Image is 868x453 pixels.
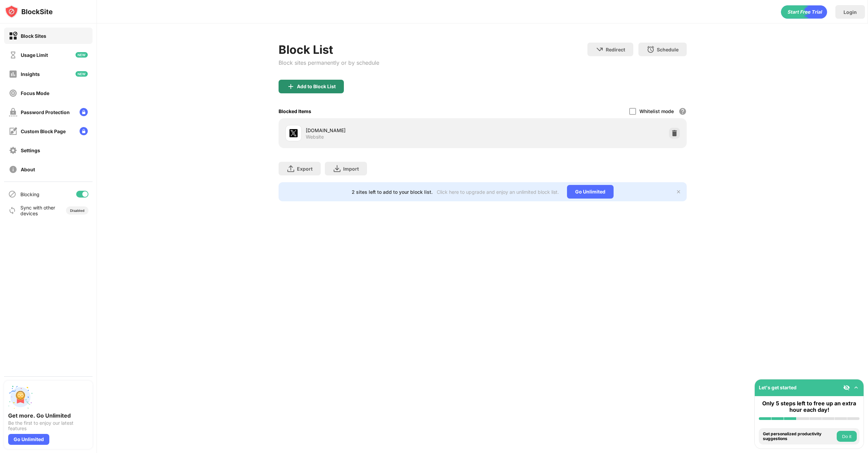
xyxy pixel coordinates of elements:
img: eye-not-visible.svg [843,384,850,391]
div: Website [306,134,324,140]
img: block-on.svg [9,32,17,40]
img: customize-block-page-off.svg [9,127,17,136]
div: Import [343,166,359,172]
img: omni-setup-toggle.svg [853,384,859,391]
img: new-icon.svg [76,71,88,77]
div: Block Sites [21,33,46,39]
div: Go Unlimited [567,185,614,199]
img: lock-menu.svg [80,127,88,135]
img: about-off.svg [9,165,17,174]
div: Blocked Items [279,108,311,114]
div: Focus Mode [21,90,49,96]
img: new-icon.svg [76,52,88,58]
div: Whitelist mode [639,108,674,114]
div: Usage Limit [21,52,48,58]
div: Disabled [70,208,84,213]
iframe: Sign in with Google Dialog [728,7,861,99]
img: sync-icon.svg [8,206,16,215]
img: time-usage-off.svg [9,51,17,59]
div: animation [781,5,827,19]
div: Insights [21,71,40,77]
img: insights-off.svg [9,70,17,78]
div: Sync with other devices [20,205,55,216]
div: Only 5 steps left to free up an extra hour each day! [759,400,859,413]
div: Settings [21,147,40,153]
img: focus-off.svg [9,89,17,97]
div: Get personalized productivity suggestions [763,432,835,441]
div: Click here to upgrade and enjoy an unlimited block list. [437,189,559,195]
div: Block sites permanently or by schedule [279,59,379,66]
img: settings-off.svg [9,146,17,155]
div: Custom Block Page [21,128,66,134]
img: logo-blocksite.svg [5,5,53,18]
div: Get more. Go Unlimited [8,412,88,419]
img: password-protection-off.svg [9,108,17,116]
div: Schedule [657,47,679,52]
div: Blocking [20,191,39,197]
div: 2 sites left to add to your block list. [352,189,433,195]
div: Let's get started [759,385,797,390]
img: lock-menu.svg [80,108,88,116]
div: Be the first to enjoy our latest features [8,420,88,431]
img: push-unlimited.svg [8,385,33,409]
div: Block List [279,43,379,57]
img: favicons [289,129,298,137]
img: x-button.svg [676,189,681,194]
button: Do it [837,431,857,442]
div: About [21,167,35,172]
div: Export [297,166,313,172]
div: [DOMAIN_NAME] [306,127,483,134]
div: Password Protection [21,109,70,115]
img: blocking-icon.svg [8,190,16,198]
div: Add to Block List [297,84,336,89]
div: Redirect [606,47,625,52]
div: Go Unlimited [8,434,49,445]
